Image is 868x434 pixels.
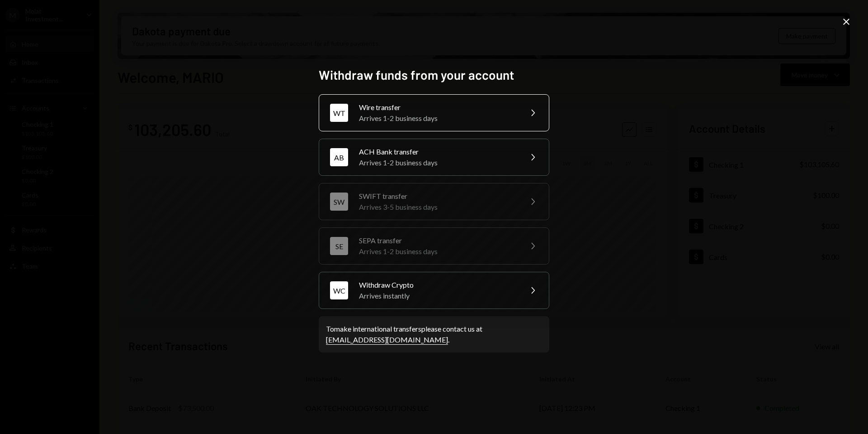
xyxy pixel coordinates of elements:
[359,235,516,246] div: SEPA transfer
[330,148,348,166] div: AB
[330,237,348,255] div: SE
[326,335,448,345] a: [EMAIL_ADDRESS][DOMAIN_NAME]
[319,139,549,176] button: ABACH Bank transferArrives 1-2 business days
[319,94,549,131] button: WTWire transferArrives 1-2 business days
[326,323,542,345] div: To make international transfers please contact us at .
[319,272,549,309] button: WCWithdraw CryptoArrives instantly
[359,102,516,113] div: Wire transfer
[359,146,516,157] div: ACH Bank transfer
[319,227,549,265] button: SESEPA transferArrives 1-2 business days
[330,281,348,299] div: WC
[359,157,516,168] div: Arrives 1-2 business days
[359,191,516,202] div: SWIFT transfer
[359,202,516,212] div: Arrives 3-5 business days
[359,246,516,257] div: Arrives 1-2 business days
[330,104,348,122] div: WT
[359,280,516,290] div: Withdraw Crypto
[319,66,549,84] h2: Withdraw funds from your account
[319,183,549,220] button: SWSWIFT transferArrives 3-5 business days
[330,193,348,211] div: SW
[359,290,516,301] div: Arrives instantly
[359,113,516,124] div: Arrives 1-2 business days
